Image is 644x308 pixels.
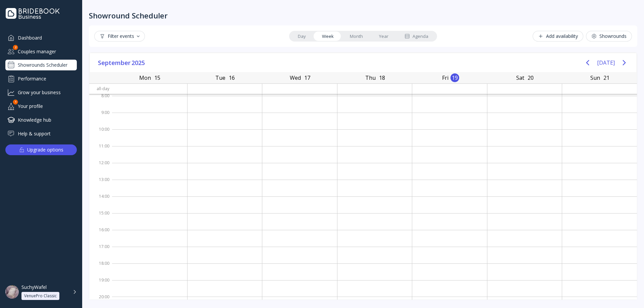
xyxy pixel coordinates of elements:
[5,128,77,139] a: Help & support
[5,46,77,57] a: Couples manager2
[89,226,112,243] div: 16:00
[89,125,112,142] div: 10:00
[213,73,227,82] div: Tue
[89,92,112,109] div: 8:00
[591,34,627,39] div: Showrounds
[100,34,140,39] div: Filter events
[89,209,112,226] div: 15:00
[597,57,615,69] button: [DATE]
[5,60,77,70] a: Showrounds Scheduler
[581,56,594,69] button: Previous page
[618,56,631,69] button: Next page
[378,73,386,82] div: 18
[153,73,162,82] div: 15
[137,73,153,82] div: Mon
[89,243,112,259] div: 17:00
[514,73,526,82] div: Sat
[5,46,77,57] div: Couples manager
[5,87,77,98] a: Grow your business
[89,276,112,293] div: 19:00
[94,31,145,42] button: Filter events
[89,176,112,192] div: 13:00
[13,45,18,50] div: 2
[405,33,428,40] div: Agenda
[89,159,112,176] div: 12:00
[89,109,112,125] div: 9:00
[363,73,378,82] div: Thu
[89,84,112,94] div: All-day
[288,73,303,82] div: Wed
[13,100,18,105] div: 1
[89,142,112,159] div: 11:00
[5,114,77,125] a: Knowledge hub
[586,31,632,42] button: Showrounds
[5,144,77,155] button: Upgrade options
[290,32,314,41] a: Day
[314,32,342,41] a: Week
[5,101,77,112] div: Your profile
[98,58,131,68] span: September
[24,293,57,299] div: VenuePro Classic
[602,73,611,82] div: 21
[526,73,535,82] div: 20
[5,73,77,84] a: Performance
[610,276,644,308] iframe: Chat Widget
[131,58,146,68] span: 2025
[588,73,602,82] div: Sun
[21,284,47,290] div: SuchyWafel
[89,192,112,209] div: 14:00
[27,145,63,155] div: Upgrade options
[533,31,583,42] button: Add availability
[89,11,168,20] div: Showround Scheduler
[227,73,236,82] div: 16
[89,293,112,301] div: 20:00
[5,101,77,112] a: Your profile1
[342,32,371,41] a: Month
[450,73,459,82] div: 19
[303,73,312,82] div: 17
[5,32,77,43] a: Dashboard
[538,34,578,39] div: Add availability
[371,32,396,41] a: Year
[440,73,450,82] div: Fri
[5,285,19,299] img: dpr=1,fit=cover,g=face,w=48,h=48
[89,259,112,276] div: 18:00
[95,58,149,68] button: September2025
